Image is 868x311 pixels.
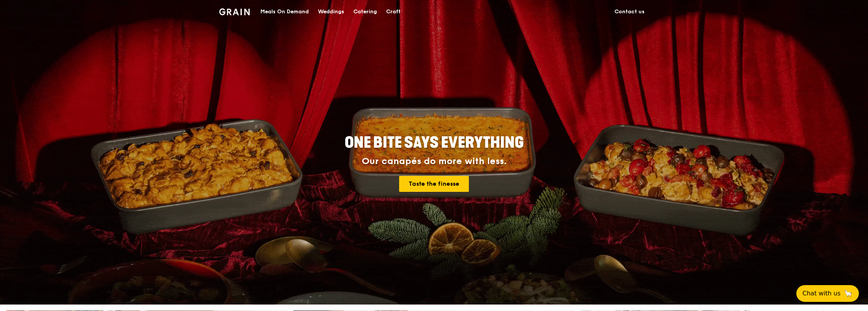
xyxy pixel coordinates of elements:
[796,285,859,302] button: Chat with us🦙
[313,0,349,23] a: Weddings
[386,0,401,23] div: Craft
[399,176,469,192] a: Taste the finesse
[260,0,309,23] div: Meals On Demand
[349,0,382,23] a: Catering
[297,156,571,167] div: Our canapés do more with less.
[844,289,853,298] span: 🦙
[802,289,841,298] span: Chat with us
[219,8,250,15] img: Grain
[610,0,649,23] a: Contact us
[345,134,524,152] span: ONE BITE SAYS EVERYTHING
[353,0,377,23] div: Catering
[382,0,405,23] a: Craft
[318,0,344,23] div: Weddings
